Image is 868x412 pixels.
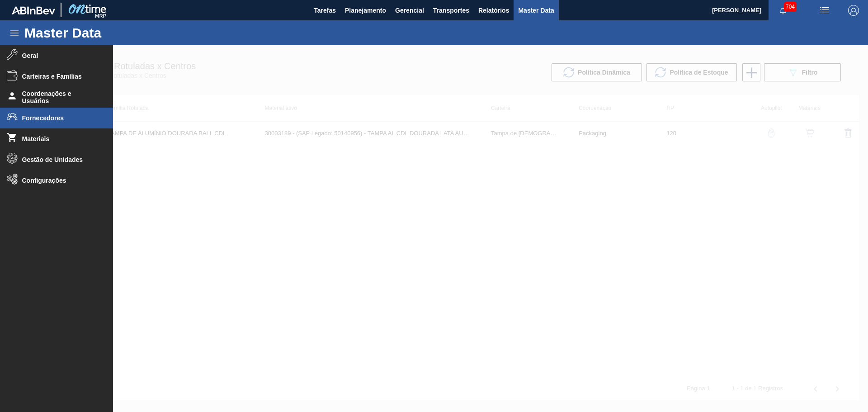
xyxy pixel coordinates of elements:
[22,156,97,163] span: Gestão de Unidades
[848,5,859,16] img: Logout
[12,6,55,14] img: TNhmsLtSVTkK8tSr43FrP2fwEKptu5GPRR3wAAAABJRU5ErkJggg==
[22,135,97,142] span: Materiais
[784,2,797,12] span: 704
[22,73,97,80] span: Carteiras e Famílias
[769,4,797,17] button: Notificações
[518,5,554,16] span: Master Data
[395,5,424,16] span: Gerencial
[478,5,509,16] span: Relatórios
[345,5,386,16] span: Planejamento
[22,114,97,122] span: Fornecedores
[22,177,97,184] span: Configurações
[24,28,185,38] h1: Master Data
[22,90,97,104] span: Coordenações e Usuários
[314,5,336,16] span: Tarefas
[22,52,97,59] span: Geral
[819,5,830,16] img: userActions
[433,5,469,16] span: Transportes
